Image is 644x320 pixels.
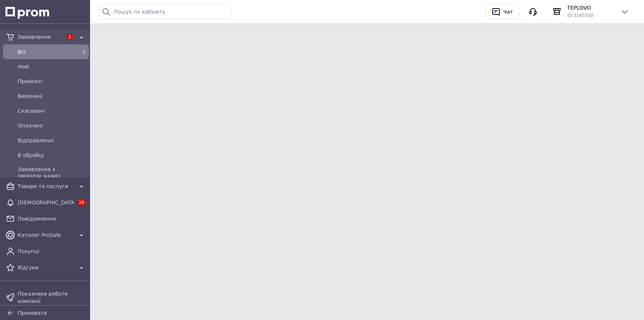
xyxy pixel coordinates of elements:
div: Чат [502,6,514,17]
span: Замовлення з [PERSON_NAME] [18,166,86,180]
span: ID: 3345500 [567,13,593,18]
span: Каталог ProSale [18,231,74,239]
input: Пошук по кабінету [99,4,232,19]
span: Виконані [18,92,86,100]
span: Оплачені [18,122,86,129]
span: Нові [18,63,86,70]
span: 26 [77,199,86,206]
span: Відправленні [18,137,86,144]
span: [DEMOGRAPHIC_DATA] [18,199,74,206]
span: Покупці [18,248,86,255]
span: Відгуки [18,264,74,271]
span: 2 [83,49,86,55]
span: Показники роботи компанії [18,290,86,305]
span: Скасовані [18,107,86,115]
span: Приховати [18,310,47,316]
span: Замовлення [18,33,62,41]
span: Всi [18,48,71,55]
span: Прийняті [18,78,86,85]
span: В обробці [18,152,86,159]
span: 2 [66,34,73,40]
span: Повідомлення [18,215,86,222]
span: Товари та послуги [18,183,74,190]
button: Чат [485,4,519,19]
span: TEPLOVO [567,4,614,11]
